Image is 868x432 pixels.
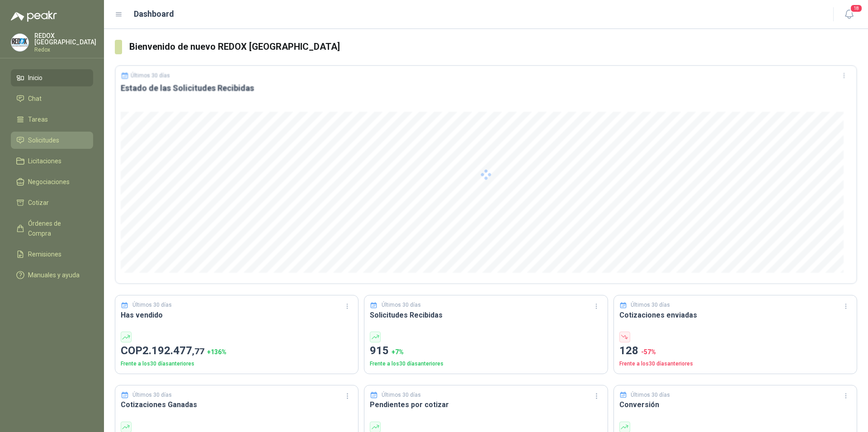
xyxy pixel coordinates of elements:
p: COP [121,342,353,360]
span: Remisiones [28,249,61,259]
h3: Cotizaciones Ganadas [121,399,353,410]
a: Licitaciones [11,152,93,170]
p: Frente a los 30 días anteriores [121,360,353,368]
a: Remisiones [11,246,93,263]
p: Últimos 30 días [382,301,421,309]
h3: Has vendido [121,309,353,321]
span: Chat [28,94,42,104]
a: Órdenes de Compra [11,215,93,242]
span: Tareas [28,114,48,124]
a: Manuales y ayuda [11,266,93,284]
span: ,77 [192,346,204,356]
img: Company Logo [11,34,28,51]
a: Negociaciones [11,173,93,190]
p: 915 [370,342,602,360]
p: Últimos 30 días [132,391,172,399]
h3: Pendientes por cotizar [370,399,602,410]
p: REDOX [GEOGRAPHIC_DATA] [34,33,96,45]
span: Negociaciones [28,177,70,187]
span: Solicitudes [28,135,59,145]
p: Últimos 30 días [631,391,670,399]
a: Tareas [11,111,93,128]
span: -57 % [641,348,656,356]
img: Logo peakr [11,11,57,22]
p: Últimos 30 días [382,391,421,399]
p: 128 [619,342,851,360]
span: Órdenes de Compra [28,218,85,238]
h1: Dashboard [134,8,174,20]
h3: Cotizaciones enviadas [619,309,851,321]
h3: Conversión [619,399,851,410]
span: 18 [850,4,863,13]
span: Cotizar [28,198,49,208]
h3: Solicitudes Recibidas [370,309,602,321]
span: Manuales y ayuda [28,270,80,280]
a: Solicitudes [11,132,93,149]
p: Redox [34,47,96,52]
span: + 136 % [207,348,226,356]
span: + 7 % [392,348,404,356]
button: 18 [841,6,857,23]
span: Licitaciones [28,156,61,166]
p: Últimos 30 días [631,301,670,309]
h3: Bienvenido de nuevo REDOX [GEOGRAPHIC_DATA] [129,40,857,54]
p: Frente a los 30 días anteriores [370,360,602,368]
p: Últimos 30 días [132,301,172,309]
span: Inicio [28,73,42,83]
p: Frente a los 30 días anteriores [619,360,851,368]
span: 2.192.477 [142,344,204,357]
a: Chat [11,90,93,107]
a: Cotizar [11,194,93,211]
a: Inicio [11,69,93,86]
